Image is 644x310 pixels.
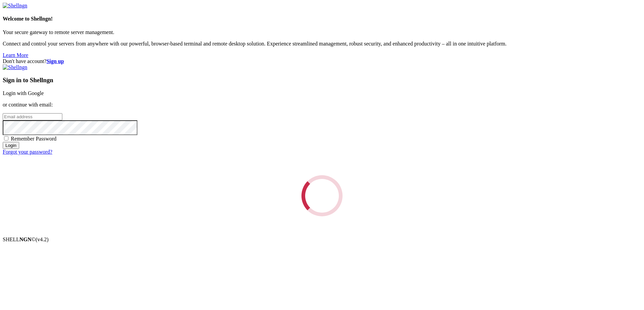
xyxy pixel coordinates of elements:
span: SHELL © [3,237,49,242]
a: Login with Google [3,90,44,96]
span: Remember Password [11,136,57,142]
p: or continue with email: [3,102,641,108]
img: Shellngn [3,3,27,9]
a: Learn More [3,52,28,58]
p: Your secure gateway to remote server management. [3,29,641,35]
span: 4.2.0 [36,237,49,242]
img: Shellngn [3,64,27,70]
b: NGN [20,237,32,242]
a: Sign up [46,58,64,64]
p: Connect and control your servers from anywhere with our powerful, browser-based terminal and remo... [3,41,641,47]
a: Forgot your password? [3,149,52,155]
div: Don't have account? [3,58,641,64]
h3: Sign in to Shellngn [3,76,641,84]
div: Loading... [300,174,344,217]
input: Email address [3,113,62,120]
input: Login [3,142,19,149]
h4: Welcome to Shellngn! [3,16,641,22]
input: Remember Password [4,136,8,141]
